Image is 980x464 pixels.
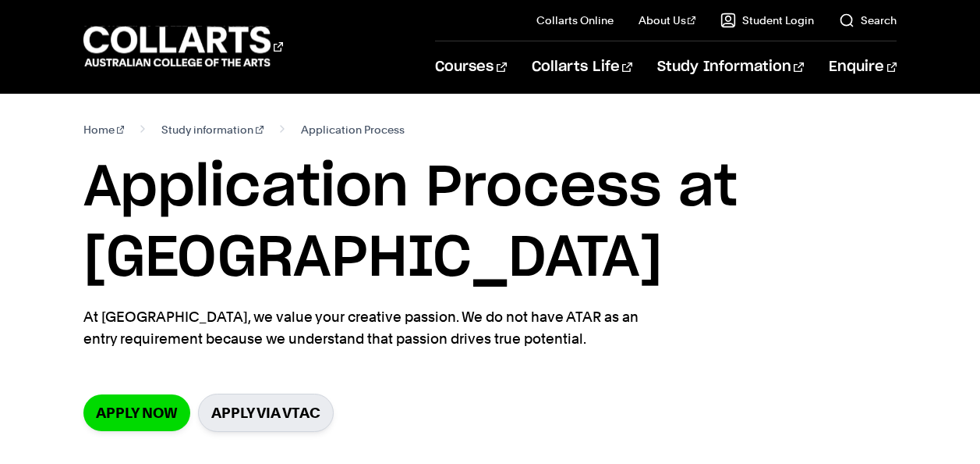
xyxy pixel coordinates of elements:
a: Student Login [720,12,814,28]
a: Study Information [657,41,804,93]
span: Application Process [301,119,405,141]
a: Study information [161,119,264,141]
a: Apply via VTAC [198,394,334,432]
a: Collarts Life [532,41,632,93]
h1: Application Process at [GEOGRAPHIC_DATA] [83,153,897,294]
a: Collarts Online [536,12,614,28]
a: Search [839,12,897,28]
p: At [GEOGRAPHIC_DATA], we value your creative passion. We do not have ATAR as an entry requirement... [83,306,653,350]
a: Courses [435,41,506,93]
a: Home [83,119,125,141]
a: Enquire [829,41,897,93]
a: About Us [639,12,696,28]
div: Go to homepage [83,24,283,69]
a: Apply now [83,394,190,431]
